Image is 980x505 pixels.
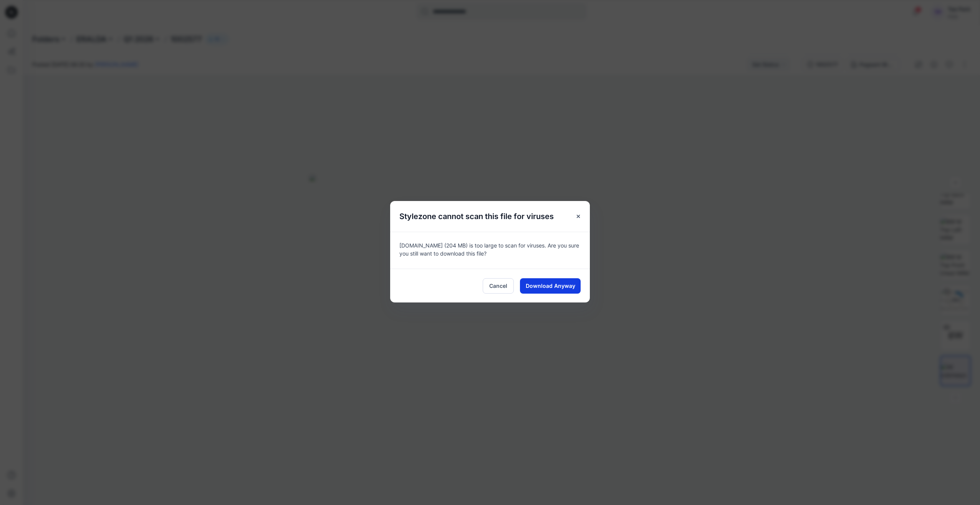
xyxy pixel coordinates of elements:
[483,278,514,294] button: Cancel
[390,201,563,232] h5: Stylezone cannot scan this file for viruses
[520,278,581,294] button: Download Anyway
[571,209,585,223] button: Close
[390,232,590,269] div: [DOMAIN_NAME] (204 MB) is too large to scan for viruses. Are you sure you still want to download ...
[489,282,507,290] span: Cancel
[526,282,575,290] span: Download Anyway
